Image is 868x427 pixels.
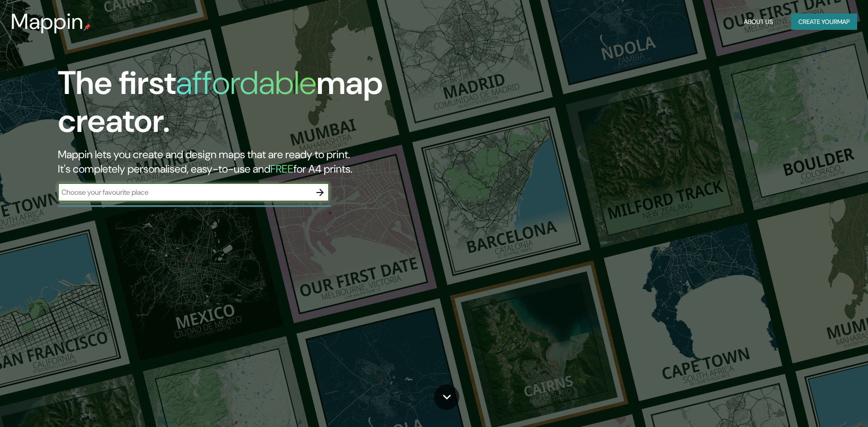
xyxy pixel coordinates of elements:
h3: Mappin [11,9,84,34]
img: mappin-pin [84,23,91,31]
input: Choose your favourite place [58,187,311,197]
h1: The first map creator. [58,64,492,147]
h1: affordable [176,62,316,104]
h5: FREE [270,162,293,176]
button: About Us [740,14,777,30]
button: Create yourmap [791,14,857,30]
h2: Mappin lets you create and design maps that are ready to print. It's completely personalised, eas... [58,147,492,176]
